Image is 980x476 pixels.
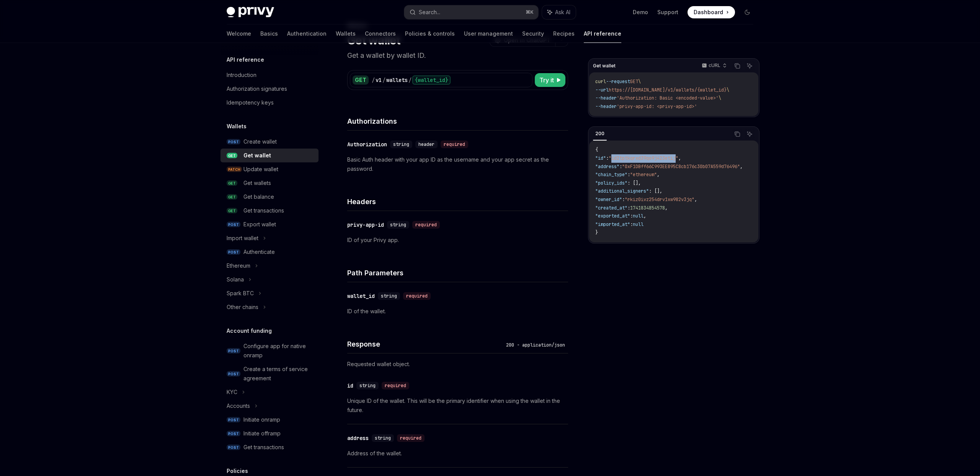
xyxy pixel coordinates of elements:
span: curl [595,79,606,85]
span: POST [227,417,240,423]
a: Demo [633,8,648,16]
span: , [665,205,668,211]
span: \ [727,87,729,93]
span: : [619,164,622,170]
div: Get transactions [243,206,284,215]
span: : [], [649,188,662,194]
div: required [412,221,440,229]
a: GETGet wallets [220,176,318,190]
span: GET [227,208,237,214]
button: Ask AI [542,5,576,19]
a: POSTAuthenticate [220,245,318,259]
div: / [382,76,385,84]
a: Connectors [365,25,396,43]
span: GET [630,79,638,85]
a: Recipes [553,25,575,43]
div: wallets [386,76,408,84]
span: , [678,155,681,161]
div: Import wallet [227,234,258,243]
span: GET [227,153,237,159]
span: , [740,164,743,170]
div: Introduction [227,70,256,80]
div: address [347,434,369,442]
span: "0xF1DBff66C993EE895C8cb176c30b07A559d76496" [622,164,740,170]
p: ID of the wallet. [347,307,568,316]
div: / [408,76,412,84]
span: "owner_id" [595,196,622,203]
button: cURL [697,59,730,72]
span: : [627,205,630,211]
div: required [397,434,425,442]
div: KYC [227,388,237,397]
span: GET [227,180,237,186]
span: : [630,221,633,227]
a: POSTExport wallet [220,218,318,231]
a: Security [522,25,544,43]
span: : [622,196,625,203]
div: Ethereum [227,261,250,270]
div: Create wallet [243,137,277,146]
span: , [657,172,660,178]
span: 1741834854578 [630,205,665,211]
a: Authentication [287,25,327,43]
div: 200 - application/json [503,341,568,349]
p: Get a wallet by wallet ID. [347,50,568,61]
div: privy-app-id [347,221,384,229]
a: POSTCreate a terms of service agreement [220,362,318,385]
span: GET [227,194,237,200]
div: Export wallet [243,220,276,229]
div: Get wallets [243,178,271,188]
span: : [630,213,633,219]
span: PATCH [227,167,242,172]
div: GET [353,75,369,85]
span: "address" [595,164,619,170]
a: Wallets [336,25,356,43]
p: Address of the wallet. [347,449,568,458]
a: POSTInitiate offramp [220,427,318,440]
span: header [418,141,434,147]
span: } [595,229,598,236]
h5: Account funding [227,326,272,335]
span: Try it [539,75,554,85]
a: User management [464,25,513,43]
button: Ask AI [745,61,755,71]
div: Idempotency keys [227,98,274,107]
div: Configure app for native onramp [243,342,314,360]
a: Basics [260,25,278,43]
div: / [372,76,375,84]
p: cURL [709,62,720,69]
button: Toggle dark mode [741,6,753,18]
a: Policies & controls [405,25,455,43]
span: "policy_ids" [595,180,627,186]
div: Get transactions [243,443,284,452]
div: Search... [419,8,440,17]
div: Initiate onramp [243,415,280,424]
span: "created_at" [595,205,627,211]
a: POSTCreate wallet [220,135,318,149]
h5: Policies [227,466,248,476]
p: Basic Auth header with your app ID as the username and your app secret as the password. [347,155,568,173]
span: POST [227,222,240,227]
h5: API reference [227,55,264,64]
span: string [375,435,391,441]
span: \ [719,95,721,101]
span: --url [595,87,609,93]
div: Update wallet [243,165,278,174]
a: GETGet balance [220,190,318,204]
button: Copy the contents from the code block [732,61,742,71]
span: Get wallet [593,63,616,69]
span: string [393,141,409,147]
span: { [595,147,598,153]
span: , [694,196,697,203]
h4: Authorizations [347,116,568,126]
a: GETGet transactions [220,204,318,218]
a: POSTInitiate onramp [220,413,318,427]
span: string [381,293,397,299]
span: POST [227,348,240,354]
div: 200 [593,129,607,138]
button: Search...⌘K [404,5,538,19]
a: Welcome [227,25,251,43]
span: "rkiz0ivz254drv1xw982v3jq" [625,196,694,203]
span: string [359,383,376,389]
a: Authorization signatures [220,82,318,96]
